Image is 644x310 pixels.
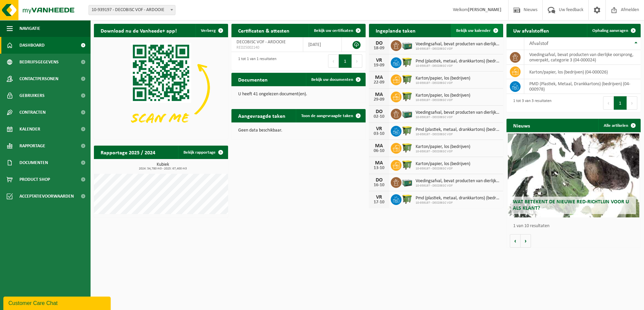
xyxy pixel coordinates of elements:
h2: Aangevraagde taken [231,109,292,122]
div: 06-10 [372,149,386,153]
span: 10-939197 - DECOBISC VOF [416,64,500,68]
span: Acceptatievoorwaarden [19,188,74,205]
a: Wat betekent de nieuwe RED-richtlijn voor u als klant? [508,134,639,217]
img: WB-1100-HPE-GN-50 [401,73,413,85]
td: karton/papier, los (bedrijven) (04-000026) [524,65,641,79]
a: Toon de aangevraagde taken [296,109,365,122]
a: Bekijk uw documenten [306,73,365,86]
a: Ophaling aanvragen [587,24,640,37]
span: Verberg [201,29,216,33]
div: 02-10 [372,114,386,119]
img: PB-LB-0680-HPE-GN-01 [401,108,413,119]
td: [DATE] [303,37,342,52]
span: Voedingsafval, bevat producten van dierlijke oorsprong, onverpakt, categorie 3 [416,178,500,184]
span: Kalender [19,121,40,138]
button: Next [352,54,362,68]
div: VR [372,126,386,132]
h2: Uw afvalstoffen [506,24,556,37]
span: Karton/papier, los (bedrijven) [416,161,470,167]
span: Voedingsafval, bevat producten van dierlijke oorsprong, onverpakt, categorie 3 [416,110,500,115]
h2: Certificaten & attesten [231,24,296,37]
img: WB-1100-HPE-GN-50 [401,159,413,170]
span: 10-939197 - DECOBISC VOF - ARDOOIE [89,5,175,15]
h2: Download nu de Vanheede+ app! [94,24,183,37]
div: MA [372,143,386,149]
span: Pmd (plastiek, metaal, drankkartons) (bedrijven) [416,196,500,201]
div: VR [372,195,386,200]
div: 1 tot 3 van 3 resultaten [510,96,551,110]
td: voedingsafval, bevat producten van dierlijke oorsprong, onverpakt, categorie 3 (04-000024) [524,50,641,65]
span: Documenten [19,154,48,171]
div: MA [372,75,386,80]
span: Navigatie [19,20,40,37]
span: Karton/papier, los (bedrijven) [416,144,470,150]
img: Download de VHEPlus App [94,37,228,138]
span: Pmd (plastiek, metaal, drankkartons) (bedrijven) [416,127,500,133]
span: Wat betekent de nieuwe RED-richtlijn voor u als klant? [513,199,629,211]
span: Contactpersonen [19,70,58,87]
div: 13-10 [372,166,386,170]
div: 17-10 [372,200,386,205]
span: 10-939197 - DECOBISC VOF [416,47,500,51]
span: 10-939197 - DECOBISC VOF [416,184,500,188]
div: DO [372,177,386,183]
span: 10-939197 - DECOBISC VOF [416,98,470,102]
span: Contracten [19,104,46,121]
span: Karton/papier, los (bedrijven) [416,76,470,81]
div: VR [372,58,386,63]
span: Bekijk uw documenten [311,77,353,82]
h2: Documenten [231,73,274,86]
div: DO [372,41,386,46]
div: 1 tot 1 van 1 resultaten [235,54,276,68]
iframe: chat widget [3,295,112,310]
p: Geen data beschikbaar. [238,128,359,133]
h2: Ingeplande taken [369,24,422,37]
span: Ophaling aanvragen [592,29,628,33]
td: PMD (Plastiek, Metaal, Drankkartons) (bedrijven) (04-000978) [524,79,641,94]
div: 29-09 [372,97,386,102]
button: 1 [614,96,627,110]
div: MA [372,92,386,97]
span: 10-939197 - DECOBISC VOF - ARDOOIE [89,5,175,15]
span: Product Shop [19,171,50,188]
span: DECOBISC VOF - ARDOOIE [236,40,286,45]
div: MA [372,160,386,166]
div: DO [372,109,386,114]
a: Alle artikelen [598,119,640,132]
span: Bekijk uw kalender [456,29,491,33]
strong: [PERSON_NAME] [468,7,501,12]
img: WB-1100-HPE-GN-50 [401,142,413,153]
span: Pmd (plastiek, metaal, drankkartons) (bedrijven) [416,59,500,64]
button: Previous [328,54,339,68]
span: 10-939197 - DECOBISC VOF [416,115,500,119]
span: 10-939197 - DECOBISC VOF [416,201,500,205]
img: PB-LB-0680-HPE-GN-01 [401,176,413,188]
img: WB-1100-HPE-GN-50 [401,91,413,102]
a: Bekijk uw certificaten [309,24,365,37]
img: WB-1100-HPE-GN-50 [401,125,413,136]
a: Bekijk rapportage [178,146,227,159]
div: 22-09 [372,80,386,85]
img: WB-1100-HPE-GN-50 [401,56,413,68]
span: Dashboard [19,37,45,54]
span: Bekijk uw certificaten [314,29,353,33]
h2: Rapportage 2025 / 2024 [94,146,162,159]
button: Volgende [521,234,531,248]
button: Vorige [510,234,521,248]
span: RED25002140 [236,45,298,50]
button: Verberg [196,24,227,37]
img: WB-1100-HPE-GN-50 [401,193,413,205]
div: 18-09 [372,46,386,51]
span: 10-939197 - DECOBISC VOF [416,167,470,171]
h3: Kubiek [97,162,228,170]
span: 10-939197 - DECOBISC VOF [416,81,470,85]
span: Karton/papier, los (bedrijven) [416,93,470,98]
span: Gebruikers [19,87,45,104]
p: 1 van 10 resultaten [513,224,637,228]
span: Bedrijfsgegevens [19,54,59,70]
span: 10-939197 - DECOBISC VOF [416,150,470,154]
button: 1 [339,54,352,68]
button: Previous [603,96,614,110]
div: 16-10 [372,183,386,188]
